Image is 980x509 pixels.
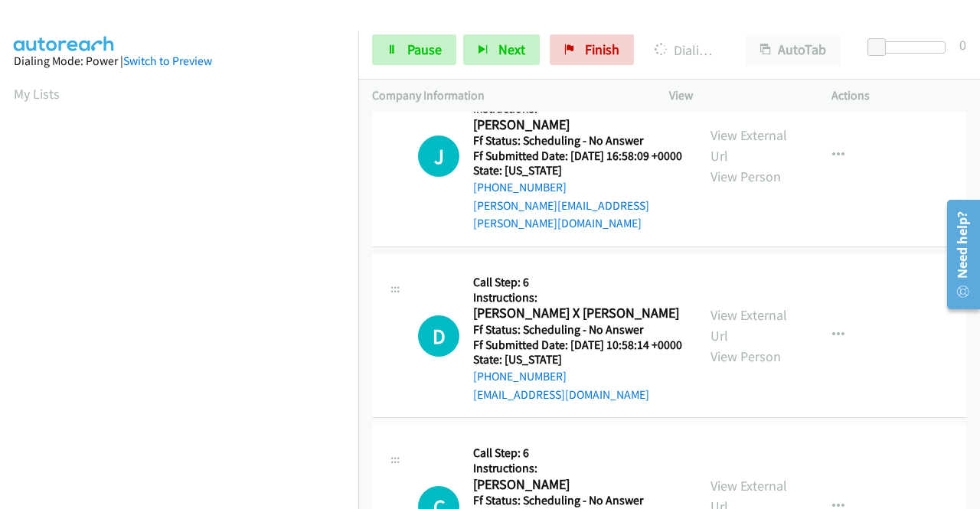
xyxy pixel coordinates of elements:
a: [PERSON_NAME][EMAIL_ADDRESS][PERSON_NAME][DOMAIN_NAME] [473,198,649,231]
a: My Lists [14,85,60,103]
button: AutoTab [746,34,841,65]
h5: Call Step: 6 [473,275,682,290]
a: [EMAIL_ADDRESS][DOMAIN_NAME] [473,387,649,402]
span: Finish [585,41,619,58]
div: 0 [959,34,966,55]
div: The call is yet to be attempted [418,315,459,357]
h5: Instructions: [473,290,682,305]
p: Company Information [372,86,642,105]
a: View External Url [710,126,787,165]
span: Next [498,41,525,58]
a: [PHONE_NUMBER] [473,369,567,383]
p: View [669,86,804,105]
h1: J [418,135,459,177]
a: [PHONE_NUMBER] [473,180,567,194]
h5: State: [US_STATE] [473,352,682,367]
a: Switch to Preview [123,54,212,68]
div: The call is yet to be attempted [418,135,459,177]
h5: Ff Submitted Date: [DATE] 16:58:09 +0000 [473,148,683,164]
h5: State: [US_STATE] [473,163,683,178]
button: Next [463,34,540,65]
iframe: Resource Center [936,194,980,315]
h5: Call Step: 6 [473,445,682,461]
p: Actions [831,86,966,105]
span: Pause [407,41,442,58]
h2: [PERSON_NAME] X [PERSON_NAME] [473,305,682,322]
a: Pause [372,34,456,65]
div: Dialing Mode: Power | [14,52,345,70]
h5: Ff Status: Scheduling - No Answer [473,133,683,148]
div: Delay between calls (in seconds) [875,41,946,54]
h2: [PERSON_NAME] [473,476,682,494]
a: Finish [550,34,634,65]
h5: Ff Status: Scheduling - No Answer [473,322,682,338]
a: View Person [710,347,781,365]
h2: [PERSON_NAME] [473,116,683,134]
h5: Instructions: [473,461,682,476]
a: View Person [710,168,781,185]
a: View External Url [710,306,787,344]
h5: Ff Submitted Date: [DATE] 10:58:14 +0000 [473,338,682,353]
h5: Ff Status: Scheduling - No Answer [473,493,682,508]
h1: D [418,315,459,357]
p: Dialing [PERSON_NAME] [655,40,718,60]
